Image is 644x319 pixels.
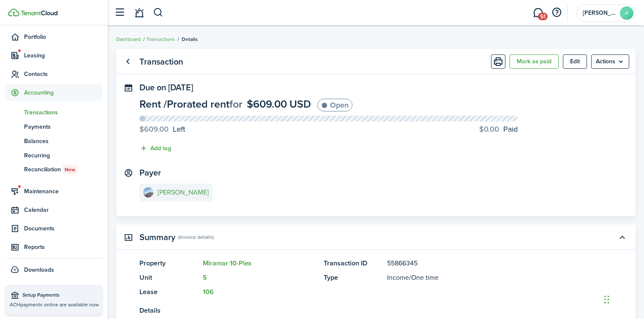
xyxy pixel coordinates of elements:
span: Leasing [24,51,102,60]
a: Miramar 10-Plex [203,258,251,268]
a: Reports [5,239,102,255]
button: Add tag [139,143,171,153]
span: Recurring [24,151,102,160]
button: Mark as paid [510,54,559,69]
progress-caption-label: Left [139,124,185,135]
a: 106 [203,287,214,297]
button: Edit [563,54,587,69]
e-details-info-title: [PERSON_NAME] [158,189,209,196]
panel-main-title: Unit [139,273,199,283]
panel-main-title: Payer [139,168,161,178]
span: Contacts [24,70,102,78]
panel-main-title: Details [139,305,587,316]
a: Gabriela Diaz[PERSON_NAME] [139,184,213,201]
panel-main-title: Type [324,273,383,283]
a: ReconciliationNew [5,162,102,177]
span: Income [387,273,409,282]
button: Search [153,5,164,20]
a: Transactions [146,35,175,43]
span: Transactions [24,108,102,117]
button: Open resource center [549,5,564,20]
img: Gabriela Diaz [143,187,153,197]
img: TenantCloud [8,8,19,16]
span: Accounting [24,88,102,97]
span: $609.00 USD [247,96,311,112]
iframe: Chat Widget [602,278,644,319]
a: Notifications [131,2,147,24]
progress-caption-label-value: $609.00 [139,124,169,135]
button: Print [491,54,505,69]
span: One time [411,273,439,282]
span: Calendar [24,205,102,214]
span: Portfolio [24,32,102,41]
a: Go back [120,54,135,69]
span: Rent / Prorated rent [139,96,229,112]
span: Downloads [24,265,54,274]
span: 51 [538,13,548,20]
img: TenantCloud [21,11,57,16]
a: Payments [5,119,102,134]
a: Messaging [530,2,546,24]
a: Setup PaymentsACHpayments online are available now [5,285,102,315]
button: Toggle accordion [615,230,629,244]
span: Details [182,35,198,43]
div: Drag [604,287,609,312]
a: Balances [5,134,102,148]
span: New [65,166,75,173]
span: Amanda [583,10,617,16]
a: Recurring [5,148,102,162]
progress-caption-label: Paid [479,124,518,135]
panel-main-subtitle: (Invoice details) [178,233,214,241]
span: Balances [24,137,102,146]
avatar-text: A [620,6,633,20]
button: Open menu [591,54,629,69]
span: Reports [24,243,102,251]
panel-main-description: / [387,273,587,283]
panel-main-title: Transaction ID [324,258,383,268]
span: Reconciliation [24,165,102,174]
status: Open [317,99,352,111]
panel-main-title: Transaction [139,57,183,67]
span: Setup Payments [22,291,98,300]
panel-main-title: Summary [139,232,175,242]
span: Due on [DATE] [139,81,193,94]
p: ACH [10,301,98,308]
panel-main-title: Lease [139,287,199,297]
a: Dashboard [116,35,141,43]
panel-main-title: Property [139,258,199,268]
button: Open sidebar [112,5,128,21]
a: 5 [203,273,207,282]
span: Maintenance [24,187,102,196]
panel-main-description: 55866345 [387,258,587,268]
menu-btn: Actions [591,54,629,69]
span: for [229,96,243,112]
progress-caption-label-value: $0.00 [479,124,499,135]
span: payments online are available now [20,301,99,308]
a: Transactions [5,105,102,119]
span: Documents [24,224,102,233]
span: Payments [24,122,102,131]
